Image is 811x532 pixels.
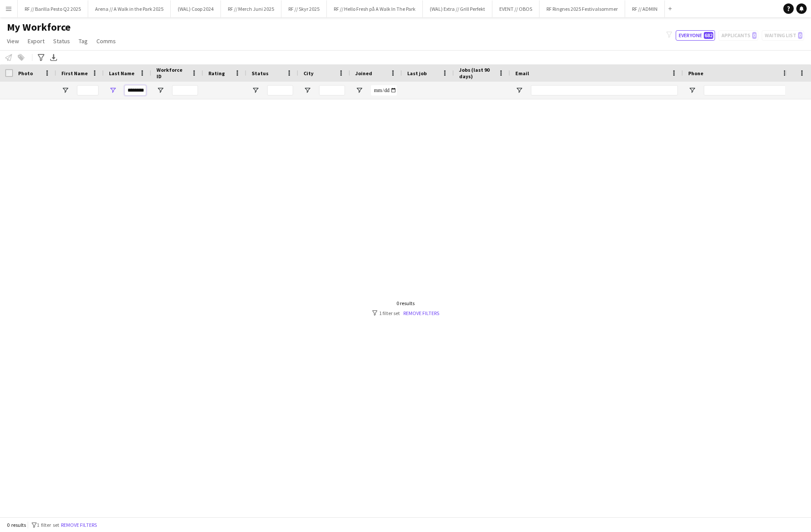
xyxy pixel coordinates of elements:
input: Workforce ID Filter Input [172,85,198,96]
button: RF // Barilla Pesto Q2 2025 [18,0,88,17]
span: Status [252,70,268,76]
span: View [7,37,19,45]
div: 0 results [372,300,439,306]
app-action-btn: Export XLSX [48,52,59,63]
span: 682 [704,32,713,39]
span: 1 filter set [37,522,59,528]
button: RF // Skyr 2025 [281,0,327,17]
span: My Workforce [7,21,70,34]
button: Everyone682 [676,30,715,41]
button: RF Ringnes 2025 Festivalsommer [540,0,625,17]
input: First Name Filter Input [77,85,99,96]
button: Arena // A Walk in the Park 2025 [88,0,171,17]
span: Last Name [109,70,134,76]
span: Tag [79,37,88,45]
span: Email [515,70,529,76]
button: Open Filter Menu [303,86,311,94]
span: Photo [18,70,33,76]
button: Open Filter Menu [515,86,523,94]
input: Email Filter Input [531,85,678,96]
span: City [303,70,313,76]
span: Joined [355,70,372,76]
button: Open Filter Menu [109,86,117,94]
button: EVENT // OBOS [492,0,540,17]
input: Column with Header Selection [5,69,13,77]
button: Open Filter Menu [252,86,259,94]
a: Export [24,35,48,47]
a: Tag [75,35,91,47]
span: Phone [688,70,703,76]
button: Remove filters [59,520,99,530]
span: Jobs (last 90 days) [459,67,495,80]
a: Status [50,35,73,47]
input: Status Filter Input [267,85,293,96]
a: Remove filters [403,310,439,316]
span: Export [28,37,45,45]
input: Last Name Filter Input [125,85,146,96]
button: RF // ADMIN [625,0,665,17]
input: Phone Filter Input [704,85,789,96]
button: (WAL) Coop 2024 [171,0,221,17]
a: View [3,35,22,47]
button: Open Filter Menu [156,86,164,94]
span: Status [53,37,70,45]
button: Open Filter Menu [355,86,363,94]
input: Joined Filter Input [371,85,397,96]
span: First Name [61,70,88,76]
button: RF // Hello Fresh på A Walk In The Park [327,0,423,17]
span: Rating [208,70,225,76]
span: Comms [96,37,116,45]
span: Workforce ID [156,67,188,80]
div: 1 filter set [372,310,439,316]
input: City Filter Input [319,85,345,96]
button: RF // Merch Juni 2025 [221,0,281,17]
span: Last job [407,70,427,76]
button: Open Filter Menu [61,86,69,94]
button: Open Filter Menu [688,86,696,94]
a: Comms [93,35,119,47]
button: (WAL) Extra // Grill Perfekt [423,0,492,17]
app-action-btn: Advanced filters [36,52,46,63]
